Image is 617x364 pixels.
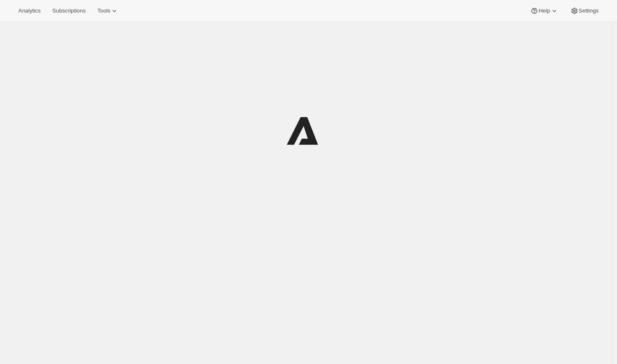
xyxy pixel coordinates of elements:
[13,5,46,17] button: Analytics
[579,8,599,14] span: Settings
[18,8,40,14] span: Analytics
[52,8,86,14] span: Subscriptions
[92,5,124,17] button: Tools
[97,8,110,14] span: Tools
[539,8,550,14] span: Help
[525,5,563,17] button: Help
[565,5,604,17] button: Settings
[47,5,91,17] button: Subscriptions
